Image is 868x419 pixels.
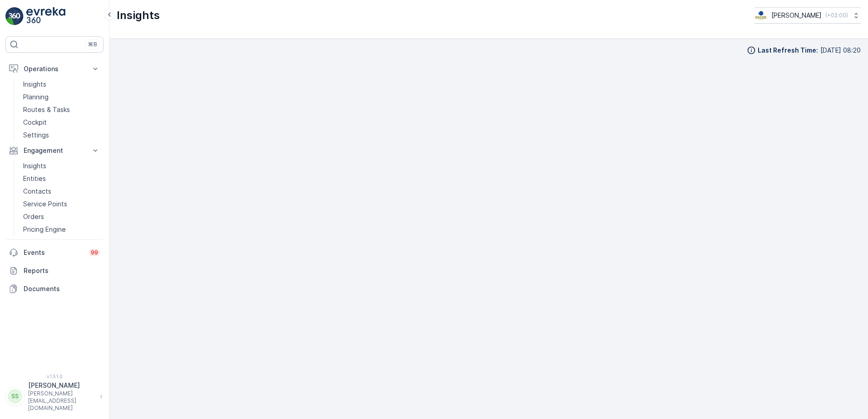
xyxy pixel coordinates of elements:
a: Contacts [20,185,104,198]
img: basis-logo_rgb2x.png [755,10,768,20]
img: logo_light-DOdMpM7g.png [26,7,65,25]
span: v 1.51.0 [5,374,104,379]
p: Pricing Engine [23,225,66,234]
button: Operations [5,60,104,78]
a: Routes & Tasks [20,103,104,116]
a: Insights [20,160,104,172]
p: ⌘B [88,41,97,48]
p: Routes & Tasks [23,105,70,114]
p: Insights [23,161,46,171]
a: Settings [20,129,104,141]
p: Last Refresh Time : [758,46,818,55]
button: Engagement [5,141,104,160]
p: ( +02:00 ) [825,12,848,19]
a: Service Points [20,198,104,210]
p: Insights [23,80,46,89]
p: Planning [23,93,49,102]
p: Insights [117,8,160,23]
p: [PERSON_NAME] [28,381,95,390]
p: [PERSON_NAME][EMAIL_ADDRESS][DOMAIN_NAME] [28,390,95,412]
a: Planning [20,91,104,103]
a: Insights [20,78,104,91]
p: Orders [23,212,44,221]
p: Engagement [24,146,85,155]
p: Events [24,248,84,257]
p: [DATE] 08:20 [820,46,861,55]
a: Events99 [5,244,104,262]
a: Orders [20,210,104,223]
p: Contacts [23,187,51,196]
p: Documents [24,284,100,293]
p: Reports [24,266,100,275]
a: Pricing Engine [20,223,104,236]
button: SS[PERSON_NAME][PERSON_NAME][EMAIL_ADDRESS][DOMAIN_NAME] [5,381,104,412]
a: Cockpit [20,116,104,129]
div: SS [8,389,22,404]
p: Operations [24,64,85,73]
img: logo [5,7,24,25]
p: Cockpit [23,118,47,127]
a: Reports [5,262,104,280]
p: Settings [23,131,49,140]
p: 99 [91,249,98,256]
button: [PERSON_NAME](+02:00) [755,7,861,24]
p: Service Points [23,200,67,209]
p: Entities [23,174,46,183]
p: [PERSON_NAME] [771,11,822,20]
a: Entities [20,172,104,185]
a: Documents [5,280,104,298]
